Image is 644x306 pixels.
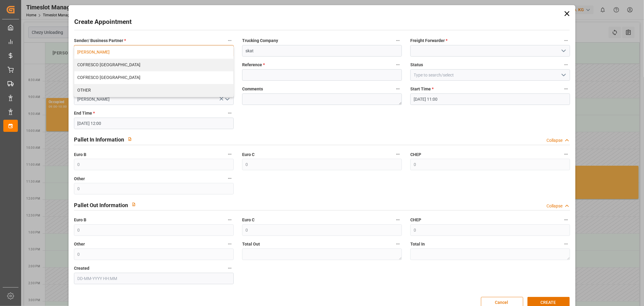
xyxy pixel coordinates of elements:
h2: Pallet In Information [74,135,124,144]
button: Freight Forwarder * [562,37,570,44]
button: Euro B [226,150,234,158]
button: Other [226,240,234,248]
span: Euro C [242,217,255,223]
input: Type to search/select [74,93,234,105]
h2: Create Appointment [74,17,132,27]
span: Comments [242,86,263,92]
span: CHEP [410,217,421,223]
span: Euro C [242,151,255,158]
button: View description [124,133,136,145]
span: Start Time [410,86,434,92]
div: Collapse [546,137,562,144]
span: Other [74,176,85,182]
button: Total In [562,240,570,248]
input: DD-MM-YYYY HH:MM [410,93,570,105]
button: Euro C [394,150,402,158]
button: Total Out [394,240,402,248]
button: close menu [74,45,234,57]
button: open menu [559,70,568,80]
span: Reference [242,62,265,68]
button: Start Time * [562,85,570,93]
span: Euro B [74,217,86,223]
span: End Time [74,110,95,116]
button: Reference * [394,61,402,69]
button: Trucking Company [394,37,402,44]
span: Euro B [74,151,86,158]
span: Status [410,62,423,68]
button: Euro B [226,216,234,224]
button: End Time * [226,109,234,117]
span: Total Out [242,241,260,247]
button: Sender/ Business Partner * [226,37,234,44]
div: COFRESCO [GEOGRAPHIC_DATA] [74,71,233,84]
button: open menu [559,46,568,56]
span: Freight Forwarder [410,37,447,44]
span: Other [74,241,85,247]
button: Euro C [394,216,402,224]
input: DD-MM-YYYY HH:MM [74,273,234,284]
div: COFRESCO [GEOGRAPHIC_DATA] [74,59,233,71]
input: DD-MM-YYYY HH:MM [74,118,234,129]
span: Total In [410,241,425,247]
button: CHEP [562,216,570,224]
span: Trucking Company [242,37,278,44]
div: [PERSON_NAME] [74,46,233,59]
span: Created [74,265,89,272]
span: Sender/ Business Partner [74,37,126,44]
button: Other [226,174,234,182]
h2: Pallet Out Information [74,201,128,209]
div: Collapse [546,203,562,209]
button: Status [562,61,570,69]
button: CHEP [562,150,570,158]
span: CHEP [410,151,421,158]
div: OTHER [74,84,233,97]
button: open menu [222,95,231,104]
button: Created [226,264,234,272]
button: View description [128,199,139,210]
input: Type to search/select [410,69,570,81]
button: Comments [394,85,402,93]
